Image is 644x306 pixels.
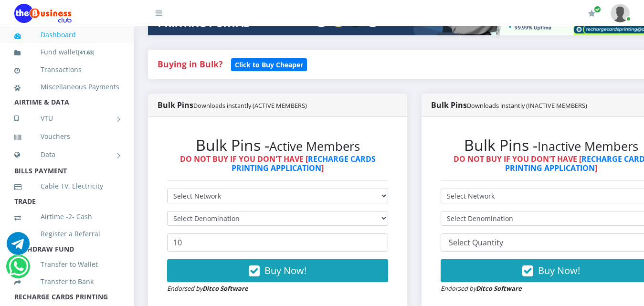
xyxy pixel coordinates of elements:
[180,154,376,173] strong: DO NOT BUY IF YOU DON'T HAVE [ ]
[202,284,248,293] strong: Ditco Software
[14,106,119,130] a: VTU
[14,126,119,148] a: Vouchers
[167,259,388,282] button: Buy Now!
[80,49,93,56] b: 41.63
[231,58,307,70] a: Click to Buy Cheaper
[14,271,119,293] a: Transfer to Bank
[441,284,522,293] small: Endorsed by
[14,223,119,245] a: Register a Referral
[158,100,307,110] strong: Bulk Pins
[78,49,95,56] small: [ ]
[611,4,630,22] img: User
[167,284,248,293] small: Endorsed by
[431,100,587,110] strong: Bulk Pins
[538,138,638,155] small: Inactive Members
[264,264,306,277] span: Buy Now!
[14,76,119,98] a: Miscellaneous Payments
[269,138,360,155] small: Active Members
[232,154,376,173] a: RECHARGE CARDS PRINTING APPLICATION
[7,239,30,255] a: Chat for support
[14,24,119,46] a: Dashboard
[167,233,388,252] input: Enter Quantity
[476,284,522,293] strong: Ditco Software
[235,60,303,69] b: Click to Buy Cheaper
[14,175,119,197] a: Cable TV, Electricity
[14,253,119,275] a: Transfer to Wallet
[14,59,119,81] a: Transactions
[167,136,388,154] h2: Bulk Pins -
[14,4,72,23] img: Logo
[594,6,601,13] span: Renew/Upgrade Subscription
[14,143,119,167] a: Data
[158,58,222,70] strong: Buying in Bulk?
[467,101,587,110] small: Downloads instantly (INACTIVE MEMBERS)
[14,206,119,228] a: Airtime -2- Cash
[193,101,307,110] small: Downloads instantly (ACTIVE MEMBERS)
[14,41,119,63] a: Fund wallet[41.63]
[538,264,580,277] span: Buy Now!
[588,10,595,17] i: Renew/Upgrade Subscription
[9,262,28,278] a: Chat for support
